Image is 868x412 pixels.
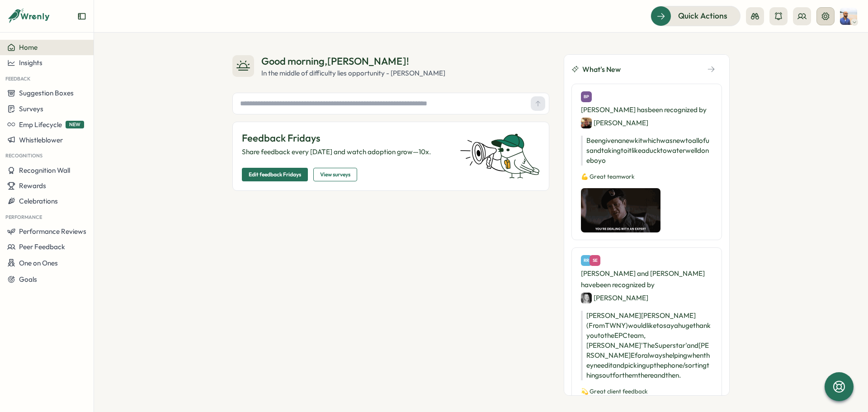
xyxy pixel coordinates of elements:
div: [PERSON_NAME] has been recognized by [581,91,712,128]
span: Quick Actions [678,10,727,22]
span: Recognition Wall [19,166,70,175]
span: Rewards [19,181,46,190]
div: [PERSON_NAME] [581,117,648,128]
p: 💫 Great client feedback [581,388,712,396]
img: Dani Leadley [581,293,592,303]
span: BP [584,93,589,100]
p: [PERSON_NAME] [PERSON_NAME] (From TWNY) would like to say a huge thank you to the EPC team, [PERS... [581,311,712,380]
button: Edit feedback Fridays [242,168,308,181]
span: Home [19,43,38,52]
span: NEW [66,121,84,128]
p: Share feedback every [DATE] and watch adoption grow—10x. [242,147,449,157]
div: Good morning , [PERSON_NAME] ! [261,54,445,68]
div: [PERSON_NAME] and [PERSON_NAME] have been recognized by [581,255,712,303]
span: Peer Feedback [19,242,65,251]
span: Insights [19,58,42,67]
span: SE [593,257,598,264]
p: Been given a new kit which was new to all of us and taking to it like a duck to water well done boyo [581,136,712,166]
span: Surveys [19,104,43,113]
span: Performance Reviews [19,227,86,236]
span: View surveys [320,168,350,181]
span: Whistleblower [19,136,63,144]
p: Feedback Fridays [242,131,449,145]
button: View surveys [313,168,357,181]
button: Expand sidebar [77,12,86,21]
button: Quick Actions [651,6,741,26]
span: Goals [19,275,37,284]
span: Edit feedback Fridays [249,168,301,181]
img: Craig Cave [581,118,592,128]
img: Samuel Palmer [840,8,857,25]
div: [PERSON_NAME] [581,292,648,303]
span: RR [584,257,589,264]
span: Emp Lifecycle [19,120,62,129]
img: Recognition Image [581,188,660,232]
span: One on Ones [19,259,58,267]
div: In the middle of difficulty lies opportunity - [PERSON_NAME] [261,68,445,78]
span: What's New [582,64,621,75]
span: Suggestion Boxes [19,89,74,97]
span: Celebrations [19,197,58,205]
p: 💪 Great teamwork [581,173,712,181]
